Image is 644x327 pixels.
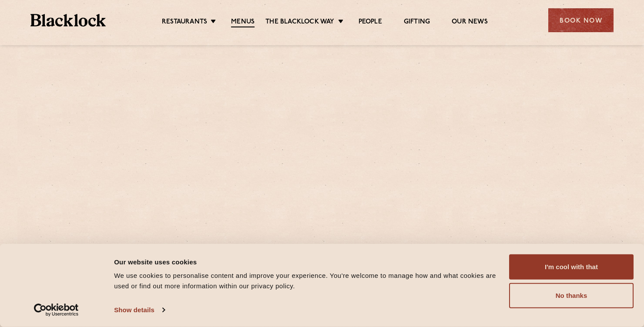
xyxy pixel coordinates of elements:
[509,283,634,308] button: No thanks
[359,18,382,27] a: People
[265,18,334,27] a: The Blacklock Way
[548,8,614,32] div: Book Now
[231,18,255,27] a: Menus
[162,18,207,27] a: Restaurants
[509,254,634,280] button: I'm cool with that
[30,14,106,27] img: BL_Textured_Logo-footer-cropped.svg
[114,304,164,317] a: Show details
[114,257,499,267] div: Our website uses cookies
[18,304,94,317] a: Usercentrics Cookiebot - opens in a new window
[114,270,499,291] div: We use cookies to personalise content and improve your experience. You're welcome to manage how a...
[404,18,430,27] a: Gifting
[452,18,488,27] a: Our News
